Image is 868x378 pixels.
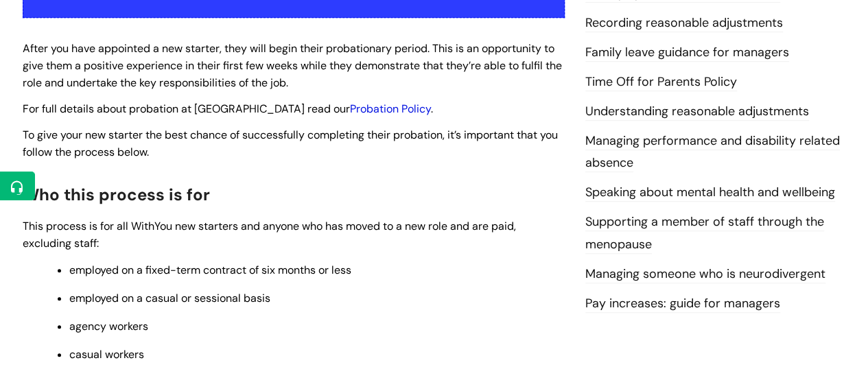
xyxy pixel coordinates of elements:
a: Speaking about mental health and wellbeing [585,184,835,202]
a: Time Off for Parents Policy [585,73,737,91]
a: Supporting a member of staff through the menopause [585,213,824,253]
span: casual workers [69,347,144,362]
a: Pay increases: guide for managers [585,295,780,313]
a: Understanding reasonable adjustments [585,103,809,121]
a: Managing someone who is neurodivergent [585,265,825,283]
a: Family leave guidance for managers [585,44,789,62]
span: agency workers [69,319,148,333]
span: employed on a casual or sessional basis [69,291,270,305]
a: Managing performance and disability related absence [585,132,840,172]
span: This process is for all WithYou new starters and anyone who has moved to a new role and are paid,... [23,219,516,250]
span: For full details about probation at [GEOGRAPHIC_DATA] read our . [23,102,433,116]
span: After you have appointed a new starter, they will begin their probationary period. This is an opp... [23,41,562,90]
a: Probation Policy [350,102,431,116]
span: To give your new starter the best chance of successfully completing their probation, it’s importa... [23,128,558,159]
span: employed on a fixed-term contract of six months or less [69,263,351,277]
span: Who this process is for [23,184,210,205]
a: Recording reasonable adjustments [585,14,783,32]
